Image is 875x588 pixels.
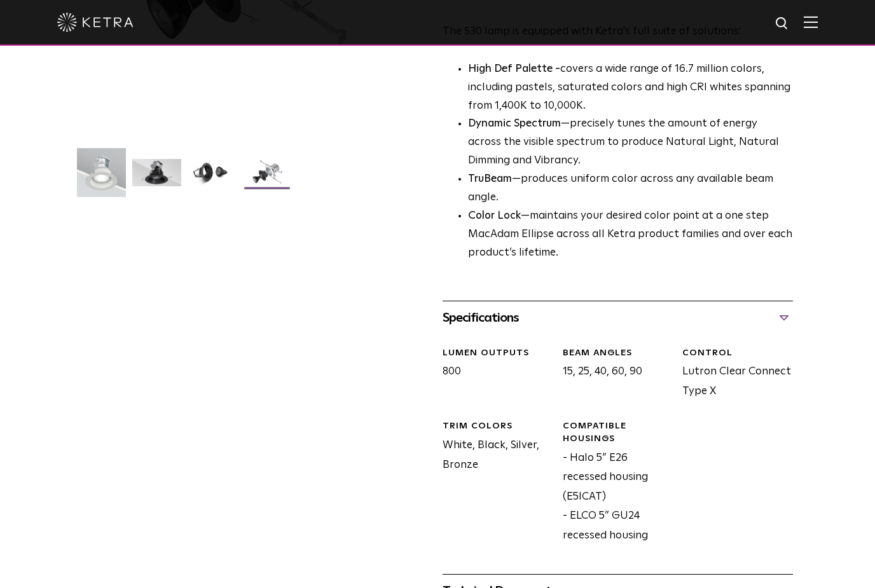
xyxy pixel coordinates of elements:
div: Lutron Clear Connect Type X [673,347,793,402]
img: S30 Halo Downlight_Table Top_Black [188,159,237,196]
div: 800 [433,347,553,402]
img: Hamburger%20Nav.svg [804,16,818,28]
div: - Halo 5” E26 recessed housing (E5ICAT) - ELCO 5” GU24 recessed housing [553,420,673,545]
strong: TruBeam [468,174,512,184]
div: LUMEN OUTPUTS [443,347,553,360]
div: 15, 25, 40, 60, 90 [553,347,673,402]
div: CONTROL [682,347,793,360]
img: search icon [775,16,790,32]
div: Trim Colors [443,420,553,433]
li: —precisely tunes the amount of energy across the visible spectrum to produce Natural Light, Natur... [468,115,793,170]
strong: Color Lock [468,210,521,221]
strong: High Def Palette - [468,64,560,74]
img: S30 Halo Downlight_Exploded_Black [243,159,292,196]
div: White, Black, Silver, Bronze [433,420,553,545]
li: —produces uniform color across any available beam angle. [468,170,793,207]
img: S30-DownlightTrim-2021-Web-Square [77,148,126,207]
div: Beam Angles [563,347,673,360]
img: ketra-logo-2019-white [57,13,134,32]
div: Compatible Housings [563,420,673,445]
li: —maintains your desired color point at a one step MacAdam Ellipse across all Ketra product famili... [468,207,793,263]
img: S30 Halo Downlight_Hero_Black_Gradient [132,159,181,196]
strong: Dynamic Spectrum [468,118,561,129]
p: covers a wide range of 16.7 million colors, including pastels, saturated colors and high CRI whit... [468,60,793,116]
div: Specifications [443,308,793,328]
